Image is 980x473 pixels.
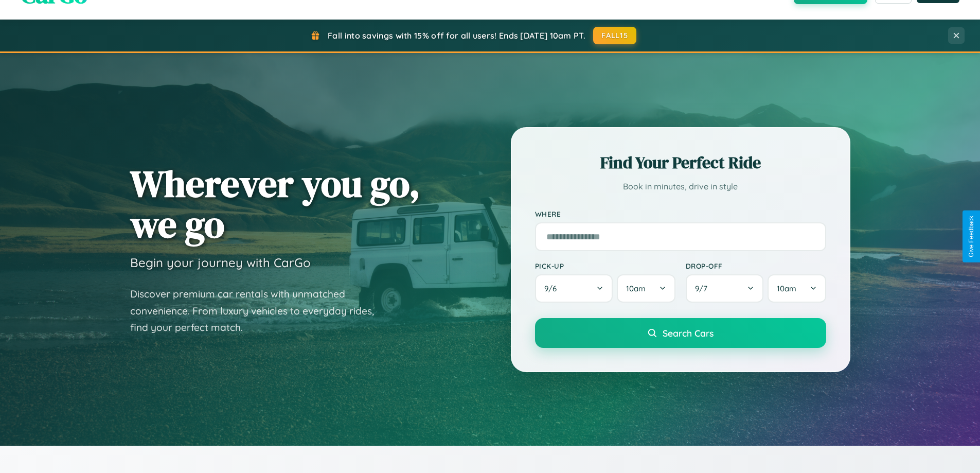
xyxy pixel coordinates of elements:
button: 9/7 [686,274,764,303]
label: Where [535,209,826,218]
p: Discover premium car rentals with unmatched convenience. From luxury vehicles to everyday rides, ... [130,286,387,336]
label: Pick-up [535,261,675,270]
button: FALL15 [593,27,636,44]
h1: Wherever you go, we go [130,163,420,244]
span: 10am [777,284,796,293]
p: Book in minutes, drive in style [535,179,826,194]
button: 10am [617,274,675,303]
span: 10am [626,284,646,293]
span: 9 / 7 [695,284,712,293]
h2: Find Your Perfect Ride [535,151,826,174]
h3: Begin your journey with CarGo [130,255,311,270]
span: Fall into savings with 15% off for all users! Ends [DATE] 10am PT. [328,30,585,41]
button: 10am [768,274,826,303]
button: 9/6 [535,274,613,303]
label: Drop-off [686,261,826,270]
span: Search Cars [663,327,714,339]
button: Search Cars [535,318,826,348]
div: Give Feedback [968,216,975,257]
span: 9 / 6 [544,284,562,293]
